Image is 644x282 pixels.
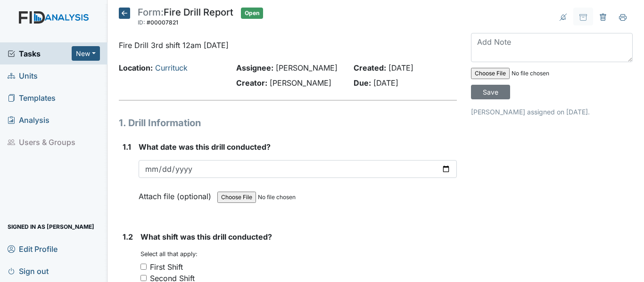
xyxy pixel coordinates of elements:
[123,231,133,242] label: 1.2
[8,113,50,127] span: Analysis
[123,141,131,153] label: 1.1
[236,63,273,73] strong: Assignee:
[140,264,147,270] input: First Shift
[8,242,58,256] span: Edit Profile
[471,107,633,117] p: [PERSON_NAME] assigned on [DATE].
[138,8,233,28] div: Fire Drill Report
[270,78,331,88] span: [PERSON_NAME]
[140,232,272,242] span: What shift was this drill conducted?
[373,78,398,88] span: [DATE]
[147,19,178,26] span: #00007821
[354,78,371,88] strong: Due:
[138,7,164,18] span: Form:
[140,250,198,258] small: Select all that apply:
[150,261,183,273] div: First Shift
[119,63,153,73] strong: Location:
[471,85,510,99] input: Save
[140,275,147,281] input: Second Shift
[138,19,145,26] span: ID:
[8,219,94,234] span: Signed in as [PERSON_NAME]
[8,264,49,278] span: Sign out
[276,63,338,73] span: [PERSON_NAME]
[139,142,271,152] span: What date was this drill conducted?
[139,185,215,202] label: Attach file (optional)
[241,8,263,19] span: Open
[72,46,100,61] button: New
[354,63,386,73] strong: Created:
[388,63,413,73] span: [DATE]
[155,63,188,73] a: Currituck
[236,78,267,88] strong: Creator:
[8,68,38,83] span: Units
[8,48,72,59] a: Tasks
[119,40,457,51] p: Fire Drill 3rd shift 12am [DATE]
[8,90,56,105] span: Templates
[119,116,457,130] h1: 1. Drill Information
